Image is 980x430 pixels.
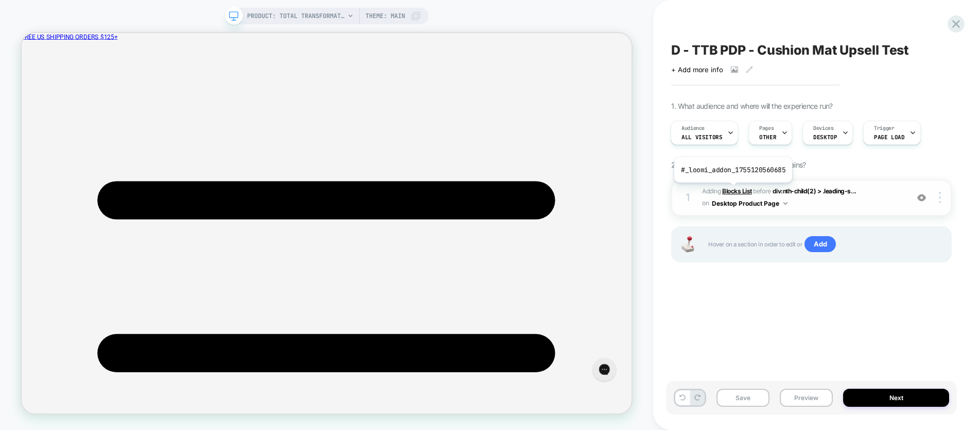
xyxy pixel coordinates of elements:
[773,187,856,195] span: div:nth-child(2) > .leading-s...
[813,134,837,141] span: DESKTOP
[874,134,904,141] span: Page Load
[813,125,833,132] span: Devices
[917,193,926,202] img: crossed eye
[708,236,940,253] span: Hover on a section in order to edit or
[780,389,833,407] button: Preview
[681,134,722,141] span: All Visitors
[5,4,36,35] button: Open gorgias live chat
[365,8,405,24] span: Theme: MAIN
[702,187,752,195] span: Adding
[753,187,771,195] span: BEFORE
[677,236,698,252] img: Joystick
[722,187,752,195] b: Blocks List
[671,102,832,110] span: 1. What audience and where will the experience run?
[783,202,787,205] img: down arrow
[681,125,705,132] span: Audience
[759,125,774,132] span: Pages
[759,134,776,141] span: OTHER
[843,389,949,407] button: Next
[247,8,345,24] span: PRODUCT: Total Transformation Bundle [6m]
[671,42,909,58] span: D - TTB PDP - Cushion Mat Upsell Test
[939,192,941,203] img: close
[671,160,806,169] span: 2. Which changes the experience contains?
[712,197,787,210] button: Desktop Product Page
[671,65,723,74] span: + Add more info
[874,125,894,132] span: Trigger
[702,197,709,209] span: on
[804,236,836,253] span: Add
[716,389,769,407] button: Save
[682,188,693,207] div: 1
